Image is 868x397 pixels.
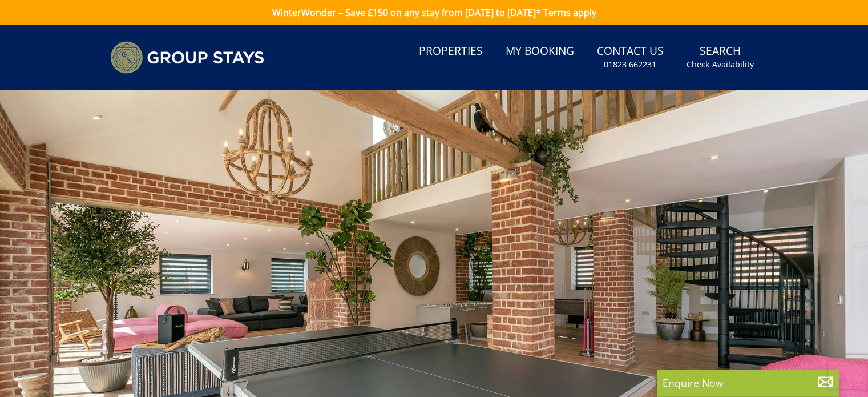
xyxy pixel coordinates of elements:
[682,39,758,76] a: SearchCheck Availability
[110,41,264,74] img: Group Stays
[592,39,668,76] a: Contact Us01823 662231
[604,59,656,70] small: 01823 662231
[663,375,834,390] p: Enquire Now
[414,39,487,65] a: Properties
[501,39,579,65] a: My Booking
[687,59,754,70] small: Check Availability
